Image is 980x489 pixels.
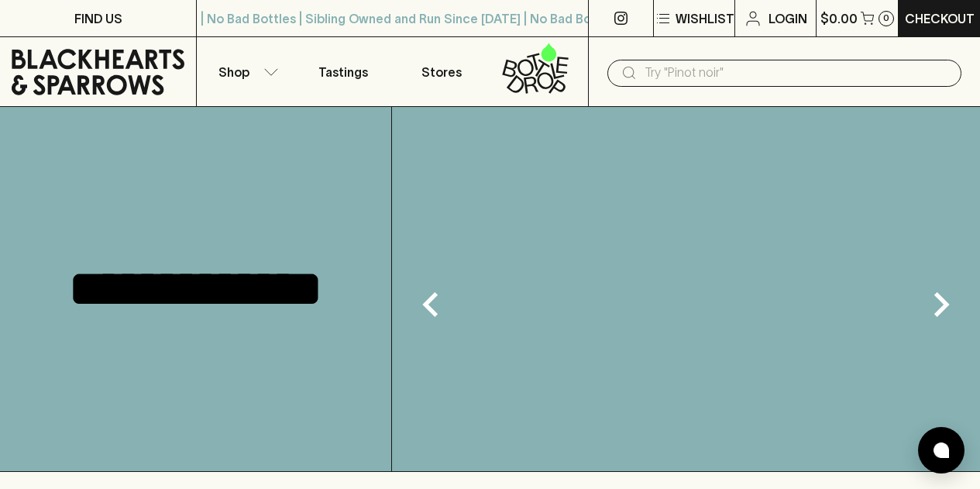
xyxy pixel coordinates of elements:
a: Tastings [294,37,392,106]
img: gif;base64,R0lGODlhAQABAAAAACH5BAEKAAEALAAAAAABAAEAAAICTAEAOw== [392,107,980,471]
p: Stores [421,63,462,81]
a: Stores [393,37,490,106]
p: Login [769,9,807,28]
button: Shop [197,37,294,106]
p: Checkout [905,9,975,28]
p: FIND US [74,9,122,28]
p: Wishlist [676,9,734,28]
p: Tastings [318,63,368,81]
p: Shop [218,63,249,81]
button: Previous [400,274,462,336]
p: $0.00 [820,9,858,28]
p: 0 [883,14,889,22]
button: Next [910,274,972,336]
input: Try "Pinot noir" [645,60,949,85]
img: bubble-icon [934,443,949,458]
